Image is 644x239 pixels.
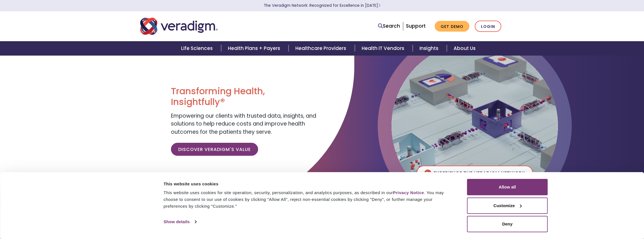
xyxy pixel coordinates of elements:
[467,198,548,214] button: Customize
[171,143,258,156] a: Discover Veradigm's Value
[164,218,196,226] a: Show details
[406,23,426,29] a: Support
[393,190,424,195] a: Privacy Notice
[171,86,318,108] h1: Transforming Health, Insightfully®
[355,41,413,56] a: Health IT Vendors
[378,3,381,8] span: Learn More
[447,41,482,56] a: About Us
[221,41,289,56] a: Health Plans + Payers
[164,181,454,187] div: This website uses cookies
[264,3,381,8] a: The Veradigm Network: Recognized for Excellence in [DATE]Learn More
[171,112,316,136] span: Empowering our clients with trusted data, insights, and solutions to help reduce costs and improv...
[289,41,355,56] a: Healthcare Providers
[413,41,447,56] a: Insights
[174,41,221,56] a: Life Sciences
[378,22,400,30] a: Search
[475,21,501,32] a: Login
[467,216,548,232] button: Deny
[435,21,469,32] a: Get Demo
[467,179,548,195] button: Allow all
[140,17,218,36] img: Veradigm logo
[164,189,454,210] div: This website uses cookies for site operation, security, personalization, and analytics purposes, ...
